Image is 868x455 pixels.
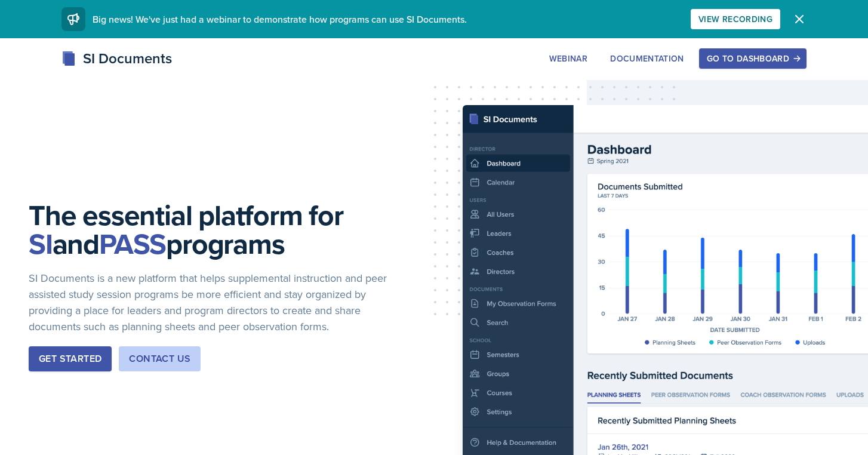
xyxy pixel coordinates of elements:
button: View Recording [691,9,780,29]
div: View Recording [698,14,772,24]
button: Webinar [541,48,595,69]
div: Webinar [549,54,587,63]
button: Get Started [29,346,112,371]
div: Go to Dashboard [707,54,799,63]
button: Contact Us [119,346,201,371]
button: Documentation [602,48,692,69]
div: SI Documents [61,48,172,69]
div: Get Started [39,352,101,366]
button: Go to Dashboard [699,48,807,69]
span: Big news! We've just had a webinar to demonstrate how programs can use SI Documents. [93,13,467,26]
div: Contact Us [129,352,190,366]
div: Documentation [610,54,684,63]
